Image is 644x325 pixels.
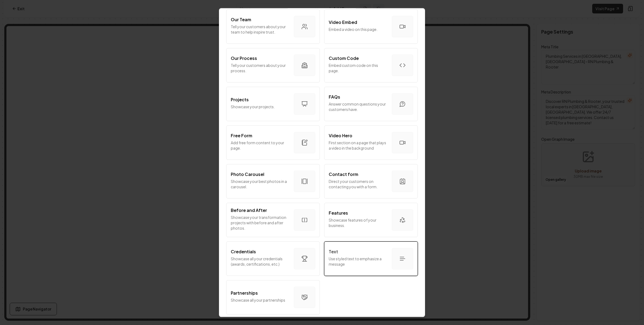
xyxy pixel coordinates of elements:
[329,19,357,26] p: Video Embed
[324,87,418,121] button: FAQsAnswer common questions your customers have.
[329,210,348,216] p: Features
[324,164,418,198] button: Contact formDirect your customers on contacting you with a form.
[329,179,387,189] p: Direct your customers on contacting you with a form.
[231,96,249,103] p: Projects
[324,203,418,237] button: FeaturesShowcase features of your business.
[231,207,267,214] p: Before and After
[231,256,290,267] p: Showcase all your credentials (awards, certifications, etc.)
[329,94,340,100] p: FAQs
[329,132,352,139] p: Video Hero
[329,55,359,62] p: Custom Code
[231,24,290,35] p: Tell your customers about your team to help inspire trust.
[231,63,290,73] p: Tell your customers about your process.
[329,101,387,112] p: Answer common questions your customers have.
[231,290,258,296] p: Partnerships
[231,171,264,178] p: Photo Carousel
[226,87,320,121] button: ProjectsShowcase your projects.
[231,248,256,255] p: Credentials
[324,9,418,44] button: Video EmbedEmbed a video on this page.
[226,241,320,276] button: CredentialsShowcase all your credentials (awards, certifications, etc.)
[226,203,320,237] button: Before and AfterShowcase your transformation projects with before and after photos.
[231,132,252,139] p: Free Form
[324,241,418,276] button: TextUse styled text to emphasize a message
[231,140,290,151] p: Add free form content to your page.
[231,55,257,62] p: Our Process
[226,48,320,82] button: Our ProcessTell your customers about your process.
[226,125,320,160] button: Free FormAdd free form content to your page.
[329,140,387,151] p: First section on a page that plays a video in the background
[226,9,320,44] button: Our TeamTell your customers about your team to help inspire trust.
[231,16,251,23] p: Our Team
[329,171,358,178] p: Contact form
[329,248,338,255] p: Text
[231,179,290,189] p: Showcase your best photos in a carousel.
[324,125,418,160] button: Video HeroFirst section on a page that plays a video in the background
[231,297,290,303] p: Showcase all your partnerships
[226,164,320,198] button: Photo CarouselShowcase your best photos in a carousel.
[329,256,387,267] p: Use styled text to emphasize a message
[329,217,387,228] p: Showcase features of your business.
[231,215,290,231] p: Showcase your transformation projects with before and after photos.
[329,63,387,73] p: Embed custom code on this page.
[329,27,387,32] p: Embed a video on this page.
[226,280,320,315] button: PartnershipsShowcase all your partnerships
[231,104,290,109] p: Showcase your projects.
[324,48,418,82] button: Custom CodeEmbed custom code on this page.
